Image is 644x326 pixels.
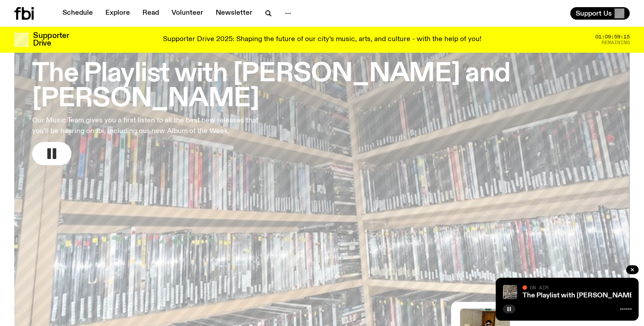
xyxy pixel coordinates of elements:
span: Remaining [602,40,630,45]
h3: The Playlist with [PERSON_NAME] and [PERSON_NAME] [32,62,612,112]
span: Support Us [576,9,612,17]
a: Explore [100,7,135,20]
a: Volunteer [166,7,209,20]
a: Read [137,7,164,20]
a: The Playlist with [PERSON_NAME] and [PERSON_NAME]Our Music Team gives you a first listen to all t... [32,41,612,165]
p: Supporter Drive 2025: Shaping the future of our city’s music, arts, and culture - with the help o... [163,36,481,44]
a: Newsletter [210,7,258,20]
button: Support Us [570,7,630,20]
span: On Air [530,284,548,290]
span: 01:09:59:15 [595,34,630,39]
p: Our Music Team gives you a first listen to all the best new releases that you'll be hearing on fb... [32,115,261,137]
img: A corner shot of the fbi music library [503,285,517,299]
a: Schedule [57,7,98,20]
h3: Supporter Drive [33,32,69,47]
